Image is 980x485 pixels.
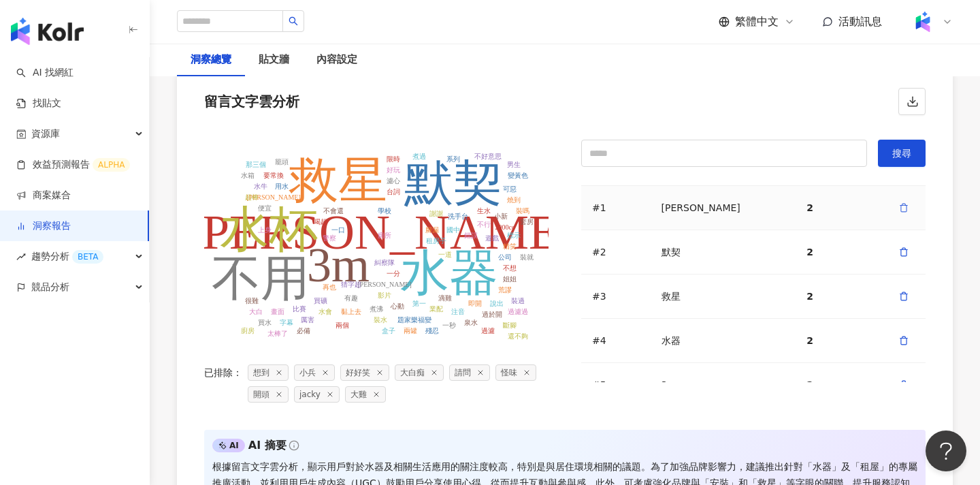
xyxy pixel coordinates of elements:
tspan: 兩罐 [404,327,417,334]
tspan: 那三個 [246,161,266,168]
a: searchAI 找網紅 [16,66,73,80]
tspan: 兩個 [336,322,349,329]
tspan: 租房子 [426,237,446,245]
tspan: 即開 [468,300,482,307]
div: 2 [806,379,871,392]
div: 水器 [661,334,785,348]
tspan: 洗手台 [448,213,468,220]
tspan: 煮沸 [370,305,383,313]
tspan: 學校 [378,207,391,215]
img: Kolr%20app%20icon%20%281%29.png [910,9,936,35]
tspan: 再也 [323,283,336,291]
tspan: 可惡 [503,185,517,193]
tspan: [PERSON_NAME] [357,281,411,288]
div: 留言文字雲分析 [204,92,299,111]
tspan: 用水 [275,183,289,190]
a: 找貼文 [16,97,61,110]
tspan: 題家樂福變 [397,316,431,324]
tspan: 裝嗎 [516,207,529,215]
tspan: 業配 [429,305,443,313]
tspan: 濾心 [387,177,400,185]
div: 大雞 [345,386,386,403]
tspan: 一分 [387,270,400,277]
tspan: 過於開 [482,311,502,318]
tspan: 救星 [289,153,387,208]
tspan: 腳漏 [425,226,439,234]
tspan: 水會 [318,308,332,315]
tspan: 不好意思 [474,153,502,160]
td: 默契 [651,230,796,275]
div: jacky [294,386,340,403]
div: 小兵 [294,364,335,381]
div: 怪味 [495,364,536,381]
tspan: 燒到 [507,196,521,204]
tspan: 字幕 [280,319,293,326]
tspan: 水器 [400,246,498,300]
div: BETA [72,250,103,264]
td: 救星 [651,275,796,319]
tspan: 變黃色 [508,172,528,179]
tspan: 不行 [477,221,491,228]
tspan: 要常換 [263,172,284,179]
tspan: [PERSON_NAME] [246,193,300,201]
tspan: 一道 [438,251,452,258]
tspan: 太棒了 [267,330,288,337]
tspan: 大白 [249,308,263,315]
tspan: 不會還 [323,207,344,215]
div: 已排除 ： [204,364,242,403]
tspan: 遊戲 [485,234,499,242]
tspan: 泉水 [464,319,478,326]
tspan: 水箱 [241,172,255,179]
tspan: 水牛 [254,183,267,190]
tspan: 買礦 [314,297,327,304]
div: 開頭 [248,386,289,403]
tspan: 畫面 [271,308,284,315]
tspan: 超棒 [245,193,259,201]
div: 3m [661,379,785,392]
td: 水器 [651,319,796,363]
tspan: 斷腳 [503,322,517,329]
tspan: 廁所 [378,232,391,239]
tspan: 荒謬 [498,286,512,294]
tspan: 謝謝 [429,210,443,217]
tspan: 國中 [446,226,460,234]
tspan: 一口 [331,226,345,234]
td: 方方 [651,186,796,230]
tspan: 滴雞 [438,294,452,302]
a: 效益預測報告ALPHA [16,158,130,172]
div: 大白痴 [395,364,444,381]
img: logo [11,18,84,45]
div: #3 [592,290,640,304]
tspan: 買水 [258,319,272,326]
button: 搜尋 [878,140,926,167]
tspan: 不用 [212,251,310,306]
span: 競品分析 [31,272,69,302]
div: #5 [592,379,640,392]
tspan: 必備 [297,327,310,334]
tspan: 第一 [412,300,426,307]
tspan: 黏上去 [341,308,361,315]
tspan: 男生 [507,161,521,168]
a: 商案媒合 [16,189,71,202]
tspan: 廚房 [241,327,255,334]
tspan: 殘忍 [425,327,439,334]
tspan: 裝水 [374,316,387,324]
tspan: 煮過 [412,153,426,160]
iframe: Help Scout Beacon - Open [926,431,966,471]
tspan: 水杯 [220,202,318,257]
div: 貼文牆 [259,52,289,68]
span: rise [16,252,26,262]
div: AI [212,439,245,452]
span: 趨勢分析 [31,241,103,272]
div: 內容設定 [316,52,357,68]
tspan: 精笑 [503,242,517,250]
tspan: 姐姐 [503,275,517,283]
div: 洞察總覽 [191,52,231,68]
tspan: 一秒 [442,322,456,329]
div: #1 [592,202,640,215]
span: search [289,16,298,26]
tspan: 喝超 [314,218,327,225]
tspan: 公司 [498,253,512,261]
div: #4 [592,334,640,348]
tspan: 裝過 [511,297,525,304]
